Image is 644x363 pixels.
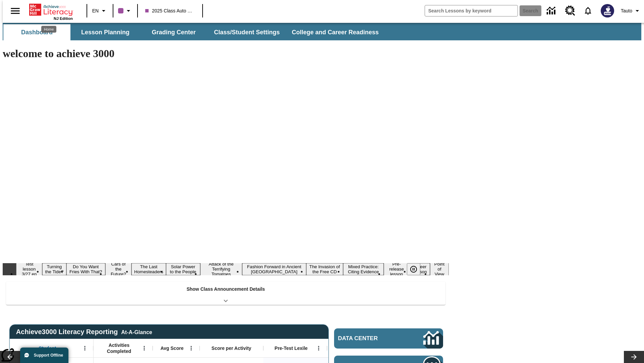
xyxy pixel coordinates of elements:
input: search field [425,5,518,16]
button: Lesson carousel, Next [624,351,644,363]
a: Data Center [334,328,443,349]
img: Avatar [601,4,614,17]
div: Show Class Announcement Details [6,282,445,305]
button: Open Menu [80,343,90,353]
button: Class/Student Settings [209,24,285,40]
div: Pause [407,263,427,275]
div: SubNavbar [3,24,385,40]
body: Maximum 600 characters Press Escape to exit toolbar Press Alt + F10 to reach toolbar [3,5,98,11]
button: College and Career Readiness [286,24,384,40]
button: Slide 13 Point of View [430,260,449,278]
span: EN [92,7,99,14]
div: SubNavbar [3,23,641,40]
button: Slide 3 Do You Want Fries With That? [66,263,105,275]
span: Score per Activity [212,345,252,351]
span: Activities Completed [97,342,141,354]
h1: welcome to achieve 3000 [3,47,449,60]
button: Grading Center [140,24,207,40]
span: Avg Score [160,345,183,351]
button: Slide 9 The Invasion of the Free CD [306,263,343,275]
button: Slide 10 Mixed Practice: Citing Evidence [343,263,384,275]
button: Slide 4 Cars of the Future? [105,260,131,278]
a: Data Center [543,2,561,20]
button: Slide 8 Fashion Forward in Ancient Rome [242,263,306,275]
button: Slide 1 Test lesson 3/27 en [16,260,42,278]
span: Achieve3000 Literacy Reporting [16,328,152,336]
button: Select a new avatar [597,2,618,19]
button: Slide 11 Pre-release lesson [384,260,409,278]
p: Show Class Announcement Details [186,286,265,293]
div: Home [41,26,56,33]
button: Slide 6 Solar Power to the People [166,263,200,275]
span: Pre-Test Lexile [275,345,308,351]
span: NJ Edition [54,16,73,21]
button: Open Menu [186,343,196,353]
span: Support Offline [34,353,63,358]
button: Support Offline [20,348,68,363]
button: Slide 5 The Last Homesteaders [131,263,166,275]
a: Resource Center, Will open in new tab [561,2,579,20]
button: Language: EN, Select a language [89,5,111,17]
div: Home [29,2,73,21]
button: Pause [407,263,420,275]
a: Notifications [579,2,597,19]
button: Open Menu [314,343,324,353]
div: At-A-Glance [121,328,152,335]
button: Open side menu [5,1,25,21]
button: Slide 7 Attack of the Terrifying Tomatoes [200,260,242,278]
button: Profile/Settings [618,5,644,17]
span: 2025 Class Auto Grade 13 [145,7,195,14]
a: Home [29,3,73,16]
button: Slide 2 Turning the Tide? [42,263,66,275]
button: Class color is purple. Change class color [115,5,135,17]
span: Tauto [621,7,632,14]
button: Open Menu [139,343,149,353]
span: Data Center [338,335,401,342]
span: Student [39,345,56,351]
button: Lesson Planning [72,24,139,40]
button: Dashboard [3,24,70,40]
